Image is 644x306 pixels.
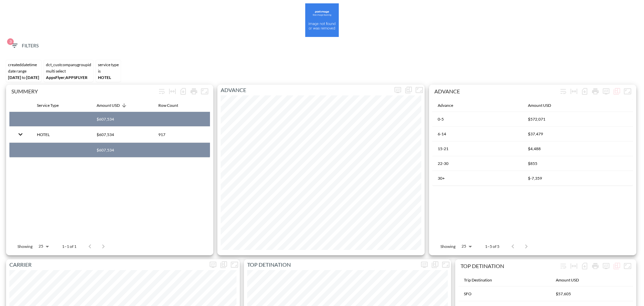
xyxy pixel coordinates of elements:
button: more [419,259,430,270]
p: 1–5 of 5 [485,244,499,249]
div: DATE RANGE [8,69,39,74]
p: ADVANCE [217,86,392,94]
div: MULTI SELECT [46,69,91,74]
span: Filters [10,42,39,50]
div: Row Count [158,101,178,110]
p: CARRIER [6,261,208,269]
div: Amount USD [97,101,120,110]
div: Wrap text [558,261,569,271]
th: $572,071 [523,112,633,127]
img: amsalem-2.png [305,3,339,37]
div: DCT_CUSTCOMPANYGROUPID [46,62,91,67]
p: TOP DETINATION [244,261,419,269]
th: 0-5 [432,112,523,127]
div: Show chart as table [218,259,229,270]
button: Fullscreen [622,86,633,97]
th: $4,488 [523,141,633,156]
th: $607,534 [91,143,153,158]
div: Toggle table layout between fixed and auto (default: auto) [167,86,178,97]
div: IS [98,69,119,74]
span: Display settings [601,86,611,97]
th: 30+ [432,171,523,186]
div: 25 [35,242,51,251]
button: Fullscreen [414,85,425,95]
button: Fullscreen [622,261,633,271]
button: more [208,259,218,270]
div: Number of rows selected for download: 5 [579,86,590,97]
span: Display settings [208,259,218,270]
div: Service Type [98,62,119,67]
div: Amount USD [556,276,579,284]
th: $-7,359 [523,171,633,186]
th: SFO [459,287,550,301]
div: Wrap text [558,86,569,97]
div: Number of rows selected for download: 89 [579,261,590,271]
span: AppsFlyer;APPSFLYER [46,75,88,80]
button: expand row [15,129,26,140]
p: Showing [440,244,455,249]
span: HOTEL [98,75,111,80]
div: Advance [438,101,453,110]
span: Amount USD [97,101,128,110]
button: more [392,85,403,95]
span: Row Count [158,101,187,110]
div: ADVANCE [434,88,558,94]
div: Amount USD [528,101,551,110]
div: Show chart as table [611,261,622,271]
button: Fullscreen [229,259,240,270]
span: 3 [7,38,14,45]
div: Toggle table layout between fixed and auto (default: auto) [569,86,579,97]
span: Display settings [601,261,611,271]
th: $57,605 [550,287,633,301]
span: Service Type [37,101,67,110]
div: Service Type [37,101,59,110]
div: Trip Destination [464,276,492,284]
th: $855 [523,156,633,171]
th: 22-30 [432,156,523,171]
span: Display settings [392,85,403,95]
th: 15-21 [432,141,523,156]
th: $607,534 [91,127,153,142]
th: HOTEL [32,127,91,142]
div: Wrap text [156,86,167,97]
th: $607,534 [91,112,153,127]
div: 25 [458,242,474,251]
div: Show chart as table [403,85,414,95]
span: Display settings [419,259,430,270]
div: SUMMERY [11,88,156,94]
div: Show chart as table [430,259,440,270]
div: Show chart as table [611,86,622,97]
div: Toggle table layout between fixed and auto (default: auto) [569,261,579,271]
th: 6-14 [432,127,523,141]
div: CREATEDDATETIME [8,62,39,67]
p: 1–1 of 1 [62,244,76,249]
button: Fullscreen [440,259,451,270]
button: Fullscreen [199,86,210,97]
span: Amount USD [556,276,588,284]
span: [DATE] [DATE] [8,75,39,80]
th: 917 [153,127,210,142]
th: $37,479 [523,127,633,141]
span: Amount USD [528,101,560,110]
div: Print [590,86,601,97]
div: Print [590,261,601,271]
span: Advance [438,101,462,110]
div: Print [189,86,199,97]
div: Number of rows selected for download: 1 [178,86,189,97]
span: Trip Destination [464,276,501,284]
div: TOP DETINATION [461,263,558,269]
button: more [601,86,611,97]
button: more [601,261,611,271]
span: to [22,75,25,80]
button: 3Filters [8,40,41,52]
p: Showing [17,244,33,249]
